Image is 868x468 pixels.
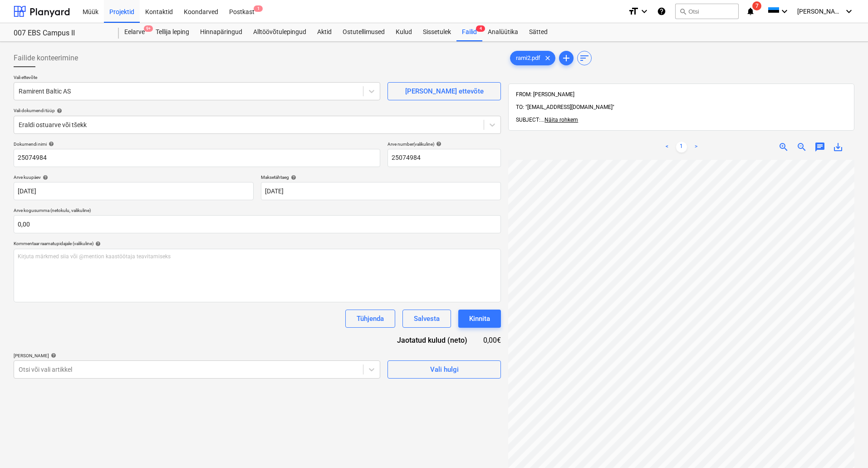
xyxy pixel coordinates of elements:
[14,149,380,167] input: Dokumendi nimi
[405,85,484,97] div: [PERSON_NAME] ettevõte
[510,51,555,65] div: rami2.pdf
[476,25,485,32] span: 4
[150,23,195,41] a: Tellija leping
[14,108,501,113] div: Vali dokumendi tüüp
[524,23,553,41] a: Sätted
[579,53,590,64] span: sort
[387,141,501,147] div: Arve number (valikuline)
[544,117,578,123] span: Näita rohkem
[746,6,755,17] i: notifications
[797,8,843,15] span: [PERSON_NAME]
[248,23,312,41] a: Alltöövõtulepingud
[561,53,572,64] span: add
[482,335,501,345] div: 0,00€
[662,142,672,153] a: Previous page
[14,182,254,200] input: Arve kuupäeva pole määratud.
[540,117,578,123] span: ...
[796,142,807,153] span: zoom_out
[390,23,417,41] a: Kulud
[144,25,153,32] span: 9+
[383,335,482,345] div: Jaotatud kulud (neto)
[41,175,48,180] span: help
[679,8,687,15] span: search
[387,82,501,100] button: [PERSON_NAME] ettevõte
[387,149,501,167] input: Arve number
[434,141,441,147] span: help
[430,364,459,375] div: Vali hulgi
[843,6,854,17] i: keyboard_arrow_down
[289,175,296,180] span: help
[414,313,440,325] div: Salvesta
[49,353,56,358] span: help
[417,23,456,41] a: Sissetulek
[691,142,701,153] a: Next page
[195,23,248,41] a: Hinnapäringud
[14,174,254,180] div: Arve kuupäev
[779,6,790,17] i: keyboard_arrow_down
[55,108,62,113] span: help
[516,117,540,123] span: SUBJECT:
[456,23,482,41] div: Failid
[469,313,490,325] div: Kinnita
[119,23,150,41] div: Eelarve
[14,353,380,359] div: [PERSON_NAME]
[456,23,482,41] a: Failid4
[47,141,54,147] span: help
[14,141,380,147] div: Dokumendi nimi
[14,53,78,64] span: Failide konteerimine
[628,6,639,17] i: format_size
[14,207,501,215] p: Arve kogusumma (netokulu, valikuline)
[833,142,843,153] span: save_alt
[387,360,501,379] button: Vali hulgi
[657,6,666,17] i: Abikeskus
[814,142,825,153] span: chat
[261,174,501,180] div: Maksetähtaeg
[516,91,574,98] span: FROM: [PERSON_NAME]
[261,182,501,200] input: Tähtaega pole määratud
[14,215,501,233] input: Arve kogusumma (netokulu, valikuline)
[93,241,101,246] span: help
[778,142,789,153] span: zoom_in
[14,241,501,246] div: Kommentaar raamatupidajale (valikuline)
[14,74,380,82] p: Vali ettevõte
[402,310,451,328] button: Salvesta
[254,5,263,12] span: 1
[14,29,108,38] div: 007 EBS Campus II
[312,23,337,41] a: Aktid
[676,142,687,153] a: Page 1 is your current page
[337,23,390,41] a: Ostutellimused
[357,313,384,325] div: Tühjenda
[752,1,761,10] span: 7
[675,4,739,19] button: Otsi
[345,310,395,328] button: Tühjenda
[542,53,553,64] span: clear
[119,23,150,41] a: Eelarve9+
[516,104,614,110] span: TO: "[EMAIL_ADDRESS][DOMAIN_NAME]"
[510,55,546,62] span: rami2.pdf
[639,6,650,17] i: keyboard_arrow_down
[458,310,501,328] button: Kinnita
[482,23,524,41] a: Analüütika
